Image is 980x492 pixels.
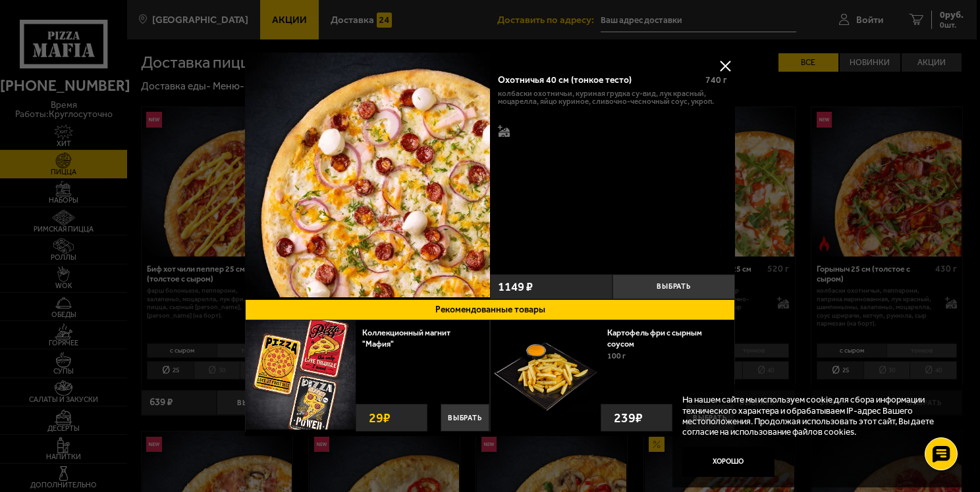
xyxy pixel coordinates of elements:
img: Охотничья 40 см (тонкое тесто) [245,53,490,297]
a: Охотничья 40 см (тонкое тесто) [245,53,490,299]
button: Хорошо [682,447,775,478]
strong: 239 ₽ [611,405,646,431]
p: колбаски охотничьи, куриная грудка су-вид, лук красный, моцарелла, яйцо куриное, сливочно-чесночн... [498,89,728,106]
p: На нашем сайте мы используем cookie для сбора информации технического характера и обрабатываем IP... [682,394,948,436]
button: Выбрать [612,274,735,299]
a: Коллекционный магнит "Мафия" [362,328,450,349]
button: Рекомендованные товары [245,299,735,320]
span: 100 г [607,351,626,360]
span: 1149 ₽ [498,281,533,293]
a: Картофель фри с сырным соусом [607,328,702,349]
strong: 29 ₽ [366,405,394,431]
button: Выбрать [441,404,489,431]
span: 740 г [705,74,727,86]
div: Охотничья 40 см (тонкое тесто) [498,75,696,86]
